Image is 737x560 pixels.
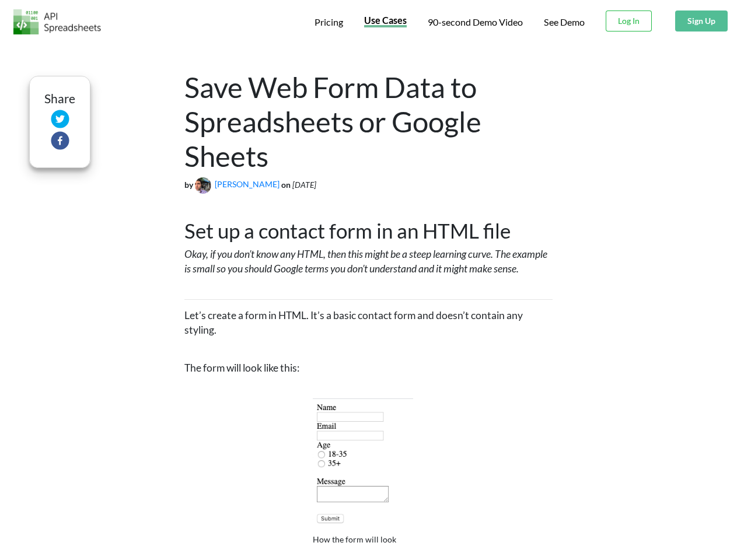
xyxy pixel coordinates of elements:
button: twitter [51,110,69,131]
p: Let’s create a form in HTML. It’s a basic contact form and doesn’t contain any styling. [184,308,553,337]
figcaption: How the form will look [313,533,424,545]
b: on [281,179,291,189]
img: WebFormData2 [313,398,413,533]
span: 90-second Demo Video [428,17,523,27]
a: [PERSON_NAME] [215,179,280,189]
h1: Set up a contact form in an HTML file [184,218,553,243]
img: Logo.png [13,9,101,34]
b: by [184,179,193,189]
p: The form will look like this: [184,360,553,375]
i: [DATE] [292,179,316,189]
h1: Save Web Form Data to Spreadsheets or Google Sheets [184,70,553,173]
h4: Share [44,91,75,106]
i: Okay, if you don’t know any HTML, then this might be a steep learning curve. The example is small... [184,248,547,275]
button: Sign Up [675,10,728,32]
a: See Demo [544,16,585,29]
span: Use Cases [364,15,407,26]
span: Pricing [315,16,343,27]
img: Adhaar.jpg [195,177,211,194]
button: facebook [51,131,69,153]
button: Log In [606,10,652,32]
